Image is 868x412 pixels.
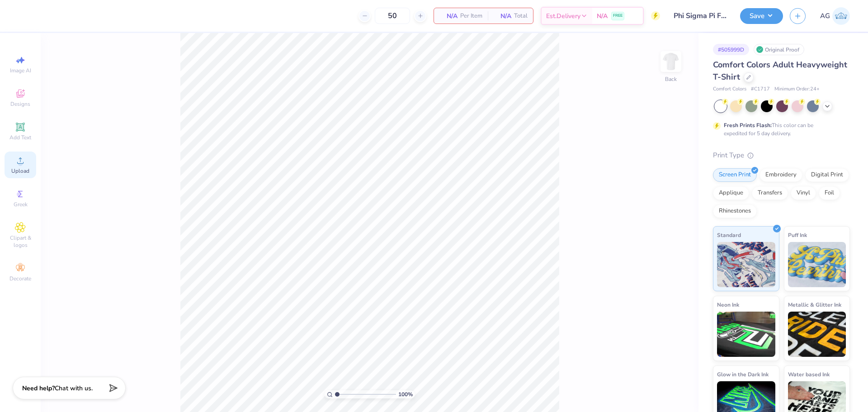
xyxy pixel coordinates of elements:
div: Rhinestones [713,204,757,218]
span: Total [514,11,528,21]
img: Neon Ink [717,312,775,357]
span: Per Item [460,11,482,21]
span: Decorate [9,275,31,282]
span: Comfort Colors [713,85,746,93]
div: Embroidery [759,168,802,182]
input: – – [375,8,410,24]
div: Vinyl [791,186,816,200]
span: Comfort Colors Adult Heavyweight T-Shirt [713,59,847,82]
img: Aljosh Eyron Garcia [832,7,850,25]
div: Original Proof [754,44,804,55]
strong: Fresh Prints Flash: [724,122,772,129]
div: This color can be expedited for 5 day delivery. [724,121,835,137]
span: # C1717 [751,85,770,93]
div: Print Type [713,150,850,161]
span: AG [820,11,830,21]
span: Glow in the Dark Ink [717,369,769,379]
span: Designs [10,100,30,108]
span: N/A [439,11,458,21]
div: Screen Print [713,168,757,182]
div: Digital Print [805,168,849,182]
span: Metallic & Glitter Ink [788,300,841,309]
span: N/A [493,11,511,21]
span: Neon Ink [717,300,739,309]
strong: Need help? [22,384,55,393]
img: Standard [717,242,775,287]
span: FREE [613,13,623,19]
button: Save [740,8,783,24]
div: Foil [819,186,840,200]
span: N/A [597,11,608,21]
span: Upload [11,167,29,175]
span: Chat with us. [55,384,93,393]
input: Untitled Design [667,7,733,25]
div: Applique [713,186,749,200]
span: Minimum Order: 24 + [774,85,820,93]
img: Metallic & Glitter Ink [788,312,846,357]
span: Add Text [9,134,31,141]
div: # 505999D [713,44,749,55]
div: Back [665,75,677,83]
span: Clipart & logos [5,234,36,249]
img: Puff Ink [788,242,846,287]
span: Puff Ink [788,230,807,240]
a: AG [820,7,850,25]
div: Transfers [752,186,788,200]
span: Est. Delivery [546,11,580,21]
span: Greek [14,201,28,208]
span: Image AI [10,67,31,74]
span: 100 % [398,390,413,398]
img: Back [662,52,680,71]
span: Water based Ink [788,369,830,379]
span: Standard [717,230,741,240]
